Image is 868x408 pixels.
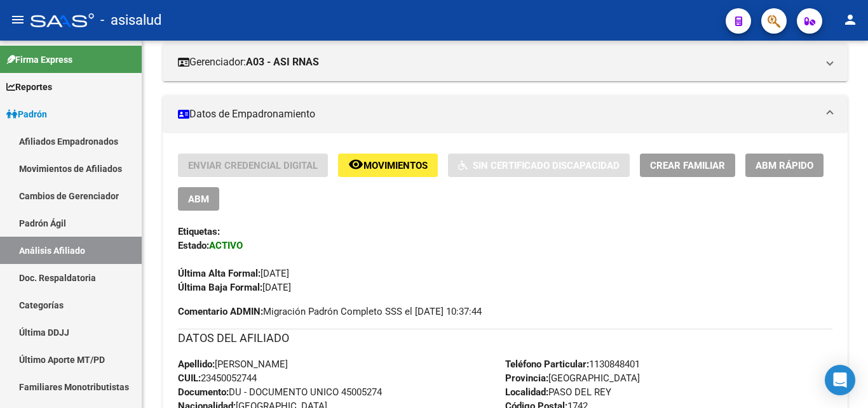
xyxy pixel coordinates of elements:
span: Enviar Credencial Digital [188,160,318,171]
span: 1130848401 [505,359,640,370]
button: Sin Certificado Discapacidad [448,154,630,177]
mat-icon: person [843,12,858,27]
span: Crear Familiar [650,160,725,171]
span: Sin Certificado Discapacidad [473,160,620,171]
button: Enviar Credencial Digital [178,154,328,177]
strong: Teléfono Particular: [505,359,589,370]
strong: Documento: [178,386,229,398]
strong: Localidad: [505,386,548,398]
span: [PERSON_NAME] [178,359,288,370]
span: Migración Padrón Completo SSS el [DATE] 10:37:44 [178,305,482,319]
strong: A03 - ASI RNAS [246,55,319,69]
span: [GEOGRAPHIC_DATA] [505,372,640,384]
span: [DATE] [178,268,289,279]
span: Firma Express [6,53,72,67]
strong: Etiquetas: [178,226,220,237]
button: Movimientos [338,154,438,177]
strong: CUIL: [178,372,201,384]
h3: DATOS DEL AFILIADO [178,329,832,347]
span: [DATE] [178,282,291,293]
span: 23450052744 [178,372,257,384]
mat-icon: menu [10,12,25,27]
span: ABM Rápido [756,160,813,171]
span: Movimientos [363,160,428,171]
div: Open Intercom Messenger [825,365,855,395]
strong: Última Baja Formal: [178,282,262,293]
button: ABM [178,187,219,211]
strong: Provincia: [505,372,548,384]
span: Reportes [6,80,52,94]
span: ABM [188,194,209,205]
mat-expansion-panel-header: Datos de Empadronamiento [163,95,848,133]
strong: Comentario ADMIN: [178,306,263,317]
strong: Apellido: [178,359,215,370]
mat-icon: remove_red_eye [348,157,363,172]
mat-expansion-panel-header: Gerenciador:A03 - ASI RNAS [163,43,848,81]
span: DU - DOCUMENTO UNICO 45005274 [178,386,382,398]
mat-panel-title: Gerenciador: [178,55,817,69]
button: Crear Familiar [640,154,735,177]
span: Padrón [6,107,47,121]
strong: Última Alta Formal: [178,268,261,279]
button: ABM Rápido [745,154,824,177]
strong: ACTIVO [209,240,243,251]
span: - asisalud [100,6,161,34]
mat-panel-title: Datos de Empadronamiento [178,107,817,121]
span: PASO DEL REY [505,386,611,398]
strong: Estado: [178,240,209,251]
